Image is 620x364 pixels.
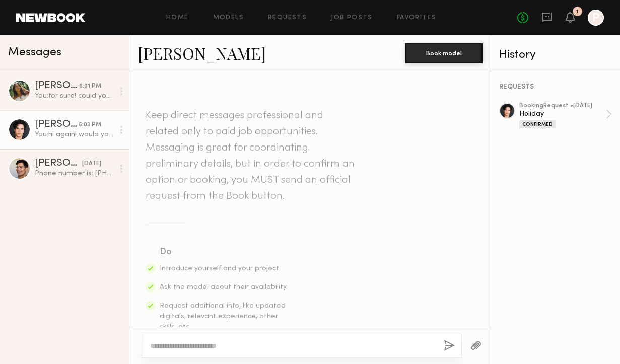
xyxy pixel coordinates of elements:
[35,120,79,130] div: [PERSON_NAME]
[405,43,483,63] button: Book model
[35,159,82,169] div: [PERSON_NAME]
[519,103,606,109] div: booking Request • [DATE]
[79,82,101,91] div: 6:01 PM
[35,91,114,101] div: You: for sure! could you please bring: Fancy heel or kitten heel Seamless bra and undie Strapless...
[405,48,483,57] a: Book model
[137,42,266,64] a: [PERSON_NAME]
[268,15,307,21] a: Requests
[82,159,101,169] div: [DATE]
[146,108,357,204] header: Keep direct messages professional and related only to paid job opportunities. Messaging is great ...
[519,120,556,128] div: Confirmed
[160,303,286,330] span: Request additional info, like updated digitals, relevant experience, other skills, etc.
[35,169,114,178] div: Phone number is: [PHONE_NUMBER]
[160,284,288,290] span: Ask the model about their availability.
[397,15,437,21] a: Favorites
[8,47,61,58] span: Messages
[499,84,612,91] div: REQUESTS
[519,103,612,128] a: bookingRequest •[DATE]HolidayConfirmed
[35,81,79,91] div: [PERSON_NAME]
[35,130,114,139] div: You: hi again! would you have time to get a manicure [DATE]? you can save the receipt and [PERSON...
[588,10,604,26] a: P
[213,15,244,21] a: Models
[499,49,612,61] div: History
[160,245,289,259] div: Do
[576,9,579,15] div: 1
[166,15,189,21] a: Home
[519,109,606,119] div: Holiday
[331,15,373,21] a: Job Posts
[79,120,101,130] div: 6:03 PM
[160,265,281,272] span: Introduce yourself and your project.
